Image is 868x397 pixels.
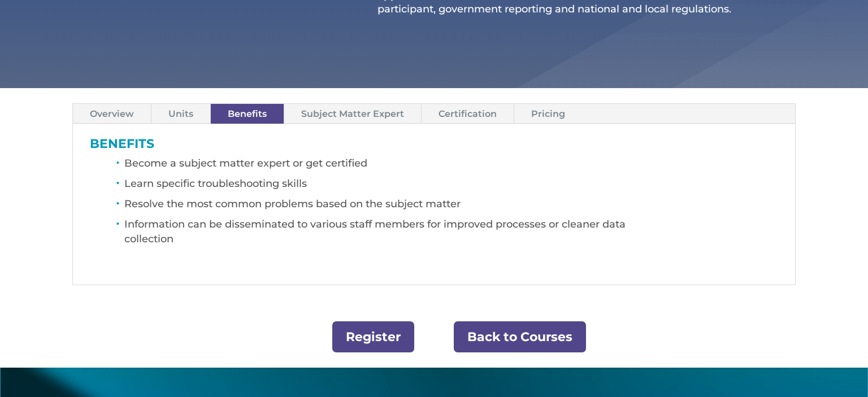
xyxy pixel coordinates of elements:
[90,138,778,156] h3: Benefits
[514,104,582,124] a: Pricing
[422,104,514,124] a: Certification
[124,217,778,252] li: Information can be disseminated to various staff members for improved processes or cleaner data c...
[124,197,778,217] li: Resolve the most common problems based on the subject matter
[73,104,151,124] a: Overview
[151,104,210,124] a: Units
[211,104,284,124] a: Benefits
[124,156,778,176] li: Become a subject matter expert or get certified
[454,321,586,352] a: Back to Courses
[284,104,421,124] a: Subject Matter Expert
[124,176,778,197] li: Learn specific troubleshooting skills
[332,321,414,352] a: Register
